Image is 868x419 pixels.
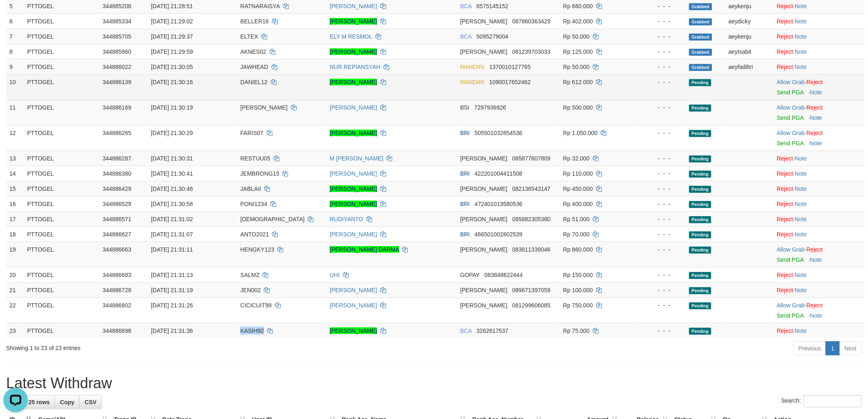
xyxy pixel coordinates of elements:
[330,201,377,207] a: [PERSON_NAME]
[689,49,712,56] span: Grabbed
[103,79,131,85] span: 344886139
[240,18,269,25] span: BELLER16
[689,130,711,137] span: Pending
[460,231,470,238] span: BRI
[460,287,507,293] span: [PERSON_NAME]
[795,155,807,162] a: Note
[795,48,807,55] a: Note
[151,155,193,162] span: [DATE] 21:30:31
[774,227,865,242] td: ·
[725,44,774,59] td: aeytsabit
[475,130,523,136] span: Copy 505501032854536 to clipboard
[777,3,793,9] a: Reject
[639,154,683,163] div: - - -
[489,79,531,85] span: Copy 1090017652462 to clipboard
[330,3,377,9] a: [PERSON_NAME]
[6,211,24,227] td: 17
[777,302,806,309] span: ·
[639,301,683,309] div: - - -
[563,64,590,70] span: Rp 50.000
[806,246,823,253] a: Reject
[774,196,865,211] td: ·
[795,170,807,177] a: Note
[563,287,593,293] span: Rp 100.000
[103,170,131,177] span: 344886380
[460,18,507,25] span: [PERSON_NAME]
[774,74,865,100] td: ·
[240,3,280,9] span: RATNARAISYA
[689,64,712,71] span: Grabbed
[777,312,804,319] a: Send PGA
[24,44,99,59] td: PTTOGEL
[512,287,550,293] span: Copy 089671397059 to clipboard
[460,302,507,309] span: [PERSON_NAME]
[639,48,683,56] div: - - -
[563,302,593,309] span: Rp 750.000
[689,79,711,86] span: Pending
[330,246,399,253] a: [PERSON_NAME] DARMA
[639,63,683,71] div: - - -
[777,170,793,177] a: Reject
[777,130,806,136] span: ·
[795,287,807,293] a: Note
[563,231,590,238] span: Rp 70.000
[774,29,865,44] td: ·
[639,103,683,112] div: - - -
[806,104,823,111] a: Reject
[6,282,24,298] td: 21
[689,272,711,279] span: Pending
[24,59,99,74] td: PTTOGEL
[563,33,590,40] span: Rp 50.000
[24,74,99,100] td: PTTOGEL
[795,231,807,238] a: Note
[24,227,99,242] td: PTTOGEL
[240,33,258,40] span: ELTEX
[55,395,80,409] a: Copy
[460,33,472,40] span: BCA
[777,185,793,192] a: Reject
[804,395,862,408] input: Search:
[512,48,550,55] span: Copy 081239703033 to clipboard
[24,298,99,323] td: PTTOGEL
[6,323,24,338] td: 23
[795,33,807,40] a: Note
[774,242,865,267] td: ·
[639,17,683,25] div: - - -
[24,211,99,227] td: PTTOGEL
[330,18,377,25] a: [PERSON_NAME]
[563,18,593,25] span: Rp 402.000
[103,104,131,111] span: 344886169
[774,14,865,29] td: ·
[240,201,267,207] span: PONI1234
[240,246,274,253] span: HENGKY123
[563,3,593,9] span: Rp 660.000
[240,302,272,309] span: CICICUIT99
[639,185,683,193] div: - - -
[6,125,24,151] td: 12
[240,327,264,334] span: KASIH92
[563,327,590,334] span: Rp 75.000
[777,231,793,238] a: Reject
[151,272,193,278] span: [DATE] 21:31:13
[777,104,805,111] a: Allow Grab
[460,64,484,70] span: MANDIRI
[777,89,804,96] a: Send PGA
[777,201,793,207] a: Reject
[512,246,550,253] span: Copy 083811339046 to clipboard
[151,104,193,111] span: [DATE] 21:30:19
[151,130,193,136] span: [DATE] 21:30:29
[6,151,24,166] td: 13
[151,79,193,85] span: [DATE] 21:30:16
[777,79,805,85] a: Allow Grab
[6,196,24,211] td: 16
[330,327,377,334] a: [PERSON_NAME]
[460,246,507,253] span: [PERSON_NAME]
[330,155,384,162] a: M [PERSON_NAME]
[151,18,193,25] span: [DATE] 21:29:02
[777,140,804,147] a: Send PGA
[563,104,593,111] span: Rp 500.000
[330,231,377,238] a: [PERSON_NAME]
[24,29,99,44] td: PTTOGEL
[689,287,711,294] span: Pending
[639,230,683,238] div: - - -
